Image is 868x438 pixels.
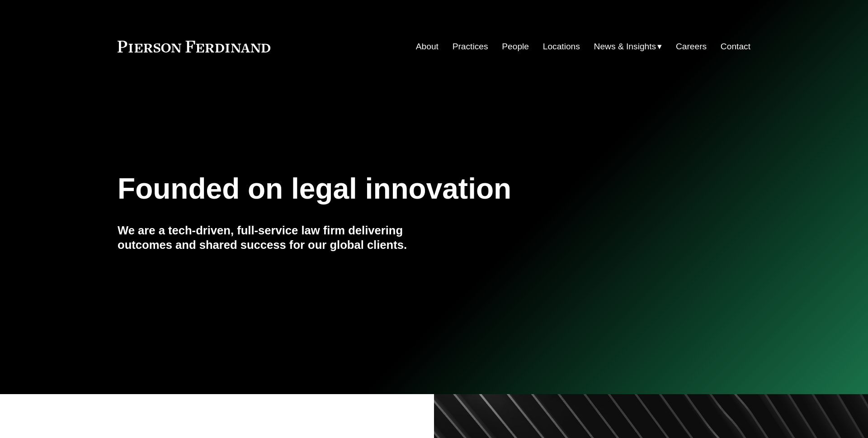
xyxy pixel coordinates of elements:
span: News & Insights [594,39,656,55]
a: folder dropdown [594,38,662,55]
a: Careers [676,38,707,55]
a: Contact [721,38,750,55]
a: Practices [453,38,488,55]
a: Locations [543,38,580,55]
h1: Founded on legal innovation [118,172,645,205]
h4: We are a tech-driven, full-service law firm delivering outcomes and shared success for our global... [118,223,434,252]
a: About [416,38,439,55]
a: People [502,38,529,55]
